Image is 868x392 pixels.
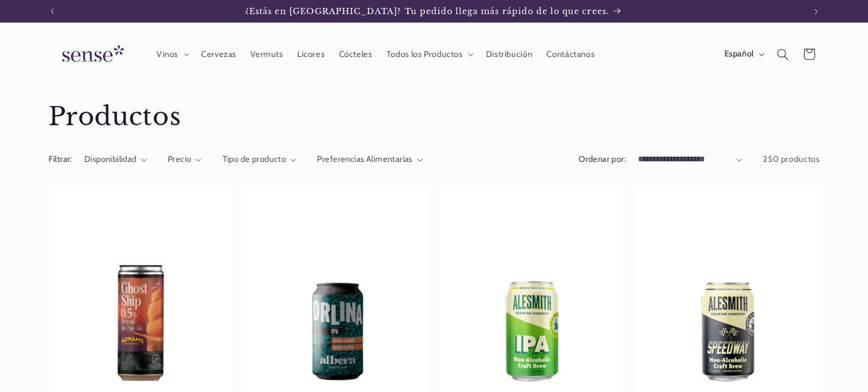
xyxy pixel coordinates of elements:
[84,153,147,166] summary: Disponibilidad (0 seleccionado)
[149,42,194,67] summary: Vinos
[223,153,297,166] summary: Tipo de producto (0 seleccionado)
[290,42,332,67] a: Licores
[546,49,594,60] span: Contáctanos
[194,42,243,67] a: Cervezas
[297,49,324,60] span: Licores
[49,101,820,133] h1: Productos
[44,34,138,75] a: Sense
[387,49,463,60] span: Todos los Productos
[763,154,819,164] span: 250 productos
[724,48,754,60] span: Español
[201,49,236,60] span: Cervezas
[579,154,626,164] label: Ordenar por:
[245,6,609,16] span: ¿Estás en [GEOGRAPHIC_DATA]? Tu pedido llega más rápido de lo que crees.
[168,154,192,164] span: Precio
[770,41,796,67] summary: Búsqueda
[317,154,413,164] span: Preferencias Alimentarias
[244,42,290,67] a: Vermuts
[486,49,533,60] span: Distribución
[717,43,770,65] button: Español
[49,38,133,71] img: Sense
[379,42,479,67] summary: Todos los Productos
[49,153,72,166] h2: Filtrar:
[250,49,283,60] span: Vermuts
[168,153,202,166] summary: Precio
[84,154,137,164] span: Disponibilidad
[317,153,423,166] summary: Preferencias Alimentarias (0 seleccionado)
[332,42,379,67] a: Cócteles
[223,154,287,164] span: Tipo de producto
[479,42,540,67] a: Distribución
[540,42,602,67] a: Contáctanos
[339,49,372,60] span: Cócteles
[157,49,178,60] span: Vinos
